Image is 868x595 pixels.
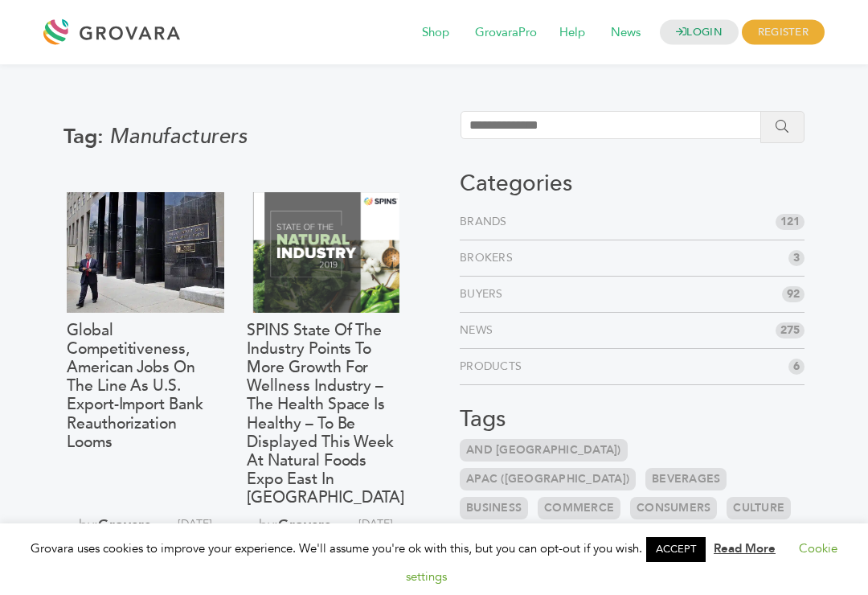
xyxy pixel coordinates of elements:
[148,515,225,556] span: [DATE]
[548,24,596,42] a: Help
[460,359,528,375] a: Products
[788,250,805,266] span: 3
[460,170,805,198] h3: Categories
[727,497,791,519] a: Culture
[600,18,652,48] span: News
[460,250,519,266] a: Brokers
[660,20,739,45] a: LOGIN
[67,515,148,556] span: by:
[411,18,461,48] span: Shop
[460,214,514,230] a: Brands
[278,515,331,534] a: Grovara
[98,515,151,534] a: Grovara
[645,468,727,490] a: Beverages
[742,20,825,45] span: REGISTER
[464,24,548,42] a: GrovaraPro
[460,468,636,490] a: APAC ([GEOGRAPHIC_DATA])
[788,359,805,375] span: 6
[630,497,717,519] a: Consumers
[600,24,652,42] a: News
[460,439,628,462] a: and [GEOGRAPHIC_DATA])
[247,515,328,556] span: by:
[328,515,405,556] span: [DATE]
[538,497,620,519] a: Commerce
[548,18,596,48] span: Help
[247,322,404,507] a: SPINS State Of The Industry Points To More Growth For Wellness Industry – The Health Space Is Hea...
[776,322,805,339] span: 275
[67,322,224,507] a: Global Competitiveness, American Jobs on the Line as U.S. Export-Import Bank Reauthorization Looms
[63,122,109,151] span: Tag
[782,286,805,302] span: 92
[31,540,837,584] span: Grovara uses cookies to improve your experience. We'll assume you're ok with this, but you can op...
[464,18,548,48] span: GrovaraPro
[460,322,499,339] a: News
[406,540,838,584] a: Cookie settings
[109,122,248,151] span: Manufacturers
[646,537,706,562] a: ACCEPT
[714,540,776,556] a: Read More
[411,24,461,42] a: Shop
[460,406,805,433] h3: Tags
[776,214,805,230] span: 121
[460,497,528,519] a: Business
[460,286,510,302] a: Buyers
